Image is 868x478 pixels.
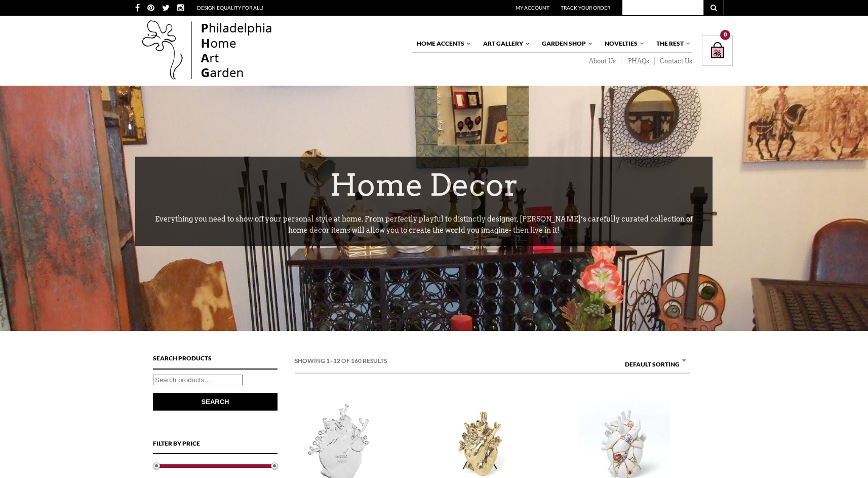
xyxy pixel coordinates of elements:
a: About Us [582,57,621,65]
span: Default sorting [621,354,690,375]
h4: Search Products [153,353,278,370]
span: Default sorting [621,354,690,369]
a: Garden Shop [537,35,594,52]
h1: Home Decor [135,157,713,213]
a: PHAQs [621,57,655,65]
p: Everything you need to show off your personal style at home. From perfectly playful to distinctly... [135,213,713,246]
a: Home Accents [412,35,472,52]
a: Novelties [600,35,645,52]
a: The Rest [651,35,691,52]
em: Showing 1–12 of 160 results [295,356,387,366]
a: Track Your Order [561,5,610,11]
a: Art Gallery [478,35,531,52]
a: My Account [516,5,549,11]
h4: Filter by price [153,438,278,455]
input: Search products… [153,375,243,385]
a: Contact Us [655,57,692,65]
button: Search [153,393,278,411]
div: 0 [720,30,730,40]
